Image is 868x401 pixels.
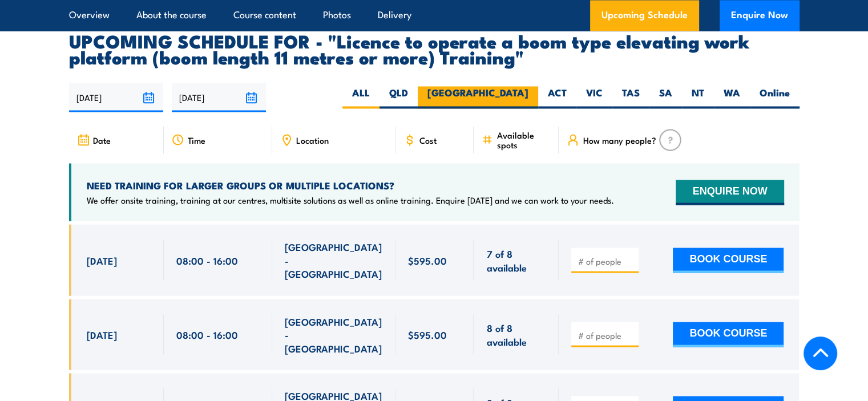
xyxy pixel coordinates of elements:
[682,86,714,108] label: NT
[418,86,538,108] label: [GEOGRAPHIC_DATA]
[285,314,383,354] span: [GEOGRAPHIC_DATA] - [GEOGRAPHIC_DATA]
[486,246,546,273] span: 7 of 8 available
[188,135,205,145] span: Time
[380,86,418,108] label: QLD
[583,135,656,145] span: How many people?
[576,86,612,108] label: VIC
[69,33,800,64] h2: UPCOMING SCHEDULE FOR - "Licence to operate a boom type elevating work platform (boom length 11 m...
[649,86,682,108] label: SA
[87,327,117,341] span: [DATE]
[176,253,238,266] span: 08:00 - 16:00
[750,86,800,108] label: Online
[673,248,784,273] button: BOOK COURSE
[676,180,784,205] button: ENQUIRE NOW
[87,194,614,205] p: We offer onsite training, training at our centres, multisite solutions as well as online training...
[87,179,614,191] h4: NEED TRAINING FOR LARGER GROUPS OR MULTIPLE LOCATIONS?
[496,130,551,149] span: Available spots
[342,86,380,108] label: ALL
[538,86,576,108] label: ACT
[176,327,238,341] span: 08:00 - 16:00
[714,86,750,108] label: WA
[673,322,784,347] button: BOOK COURSE
[69,83,163,112] input: From date
[93,135,111,145] span: Date
[87,253,117,266] span: [DATE]
[419,135,437,145] span: Cost
[612,86,649,108] label: TAS
[486,321,546,347] span: 8 of 8 available
[172,83,266,112] input: To date
[408,327,447,341] span: $595.00
[408,253,447,266] span: $595.00
[296,135,329,145] span: Location
[578,329,635,341] input: # of people
[578,255,635,266] input: # of people
[285,240,383,280] span: [GEOGRAPHIC_DATA] - [GEOGRAPHIC_DATA]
